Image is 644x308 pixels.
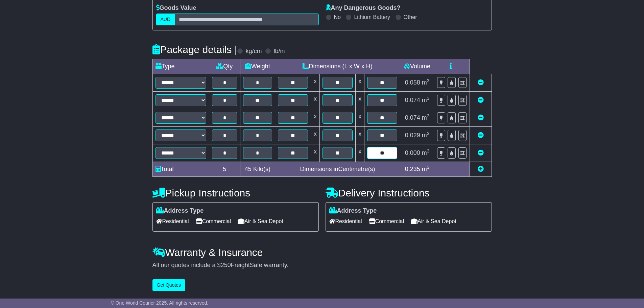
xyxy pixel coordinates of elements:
td: Type [152,59,209,74]
h4: Package details | [152,44,237,55]
h4: Pickup Instructions [152,187,319,198]
span: 0.058 [405,79,420,86]
td: x [356,126,364,144]
span: 250 [221,262,231,268]
sup: 3 [427,131,430,136]
td: x [311,144,319,162]
sup: 3 [427,96,430,101]
sup: 3 [427,165,430,170]
label: AUD [156,14,175,25]
td: x [356,74,364,91]
sup: 3 [427,113,430,118]
td: Kilo(s) [240,162,275,176]
a: Remove this item [478,132,484,139]
label: Address Type [329,207,377,215]
span: m [422,132,430,139]
span: 0.000 [405,149,420,156]
td: Total [152,162,209,176]
a: Remove this item [478,97,484,103]
span: 45 [245,166,252,172]
td: Qty [209,59,240,74]
td: Dimensions in Centimetre(s) [275,162,400,176]
span: m [422,97,430,103]
label: Other [404,14,417,20]
sup: 3 [427,78,430,83]
span: Air & Sea Depot [238,216,283,227]
td: x [311,74,319,91]
a: Remove this item [478,114,484,121]
label: Goods Value [156,4,196,12]
td: Weight [240,59,275,74]
td: 5 [209,162,240,176]
a: Remove this item [478,149,484,156]
span: © One World Courier 2025. All rights reserved. [111,300,209,306]
span: 0.074 [405,114,420,121]
td: Dimensions (L x W x H) [275,59,400,74]
td: x [356,144,364,162]
span: m [422,166,430,172]
h4: Delivery Instructions [326,187,492,198]
a: Add new item [478,166,484,172]
a: Remove this item [478,79,484,86]
span: Commercial [196,216,231,227]
td: x [356,109,364,126]
td: x [356,91,364,109]
label: kg/cm [245,48,262,55]
span: Air & Sea Depot [411,216,456,227]
sup: 3 [427,148,430,153]
span: 0.235 [405,166,420,172]
span: Residential [329,216,362,227]
label: Lithium Battery [354,14,390,20]
td: x [311,91,319,109]
td: x [311,126,319,144]
span: Commercial [369,216,404,227]
label: Any Dangerous Goods? [326,4,401,12]
span: m [422,114,430,121]
span: 0.074 [405,97,420,103]
span: 0.029 [405,132,420,139]
span: m [422,149,430,156]
label: lb/in [273,48,285,55]
div: All our quotes include a $ FreightSafe warranty. [152,262,492,269]
button: Get Quotes [152,279,186,291]
span: m [422,79,430,86]
label: No [334,14,341,20]
td: Volume [400,59,434,74]
label: Address Type [156,207,204,215]
h4: Warranty & Insurance [152,247,492,258]
td: x [311,109,319,126]
span: Residential [156,216,189,227]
